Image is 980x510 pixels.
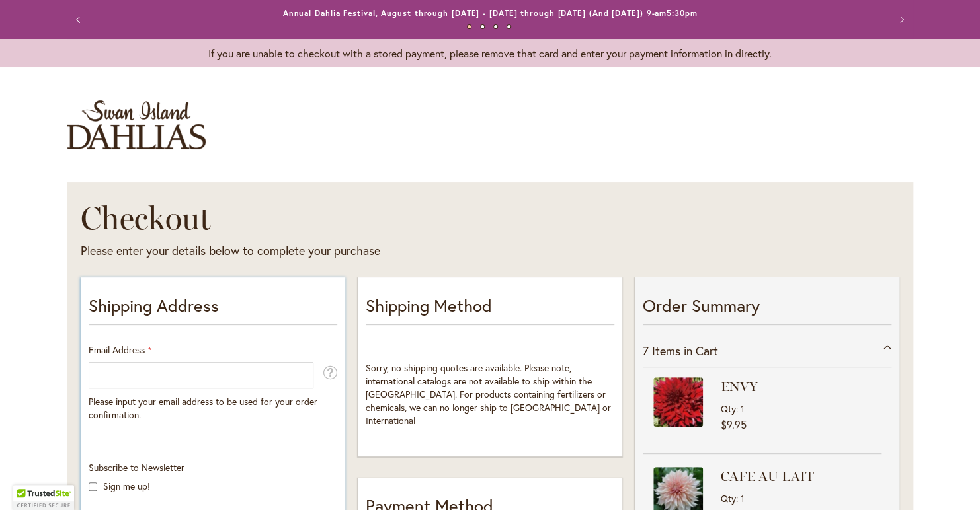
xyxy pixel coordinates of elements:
button: 4 of 4 [507,24,511,29]
span: 1 [741,492,745,505]
span: 1 [741,402,745,415]
p: Shipping Method [366,293,614,325]
span: Sorry, no shipping quotes are available. Please note, international catalogs are not available to... [366,361,611,427]
span: Please input your email address to be used for your order confirmation. [89,395,317,421]
button: 1 of 4 [467,24,471,29]
iframe: Launch Accessibility Center [10,463,47,500]
span: Items in Cart [652,343,718,359]
p: Shipping Address [89,293,337,325]
span: Qty [721,402,736,415]
a: store logo [67,100,206,149]
span: Subscribe to Newsletter [89,461,184,474]
img: ENVY [653,377,703,427]
strong: ENVY [721,377,878,396]
button: Next [887,7,913,33]
a: Annual Dahlia Festival, August through [DATE] - [DATE] through [DATE] (And [DATE]) 9-am5:30pm [283,8,698,18]
div: Please enter your details below to complete your purchase [81,242,662,260]
button: 3 of 4 [493,24,498,29]
button: 2 of 4 [480,24,485,29]
span: 7 [643,343,649,359]
span: Email Address [89,344,145,356]
label: Sign me up! [103,480,150,492]
h1: Checkout [81,198,662,238]
span: $9.95 [721,418,747,431]
strong: CAFE AU LAIT [721,467,878,486]
span: Qty [721,492,736,505]
p: If you are unable to checkout with a stored payment, please remove that card and enter your payme... [67,46,913,61]
button: Previous [67,7,93,33]
p: Order Summary [643,293,891,325]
